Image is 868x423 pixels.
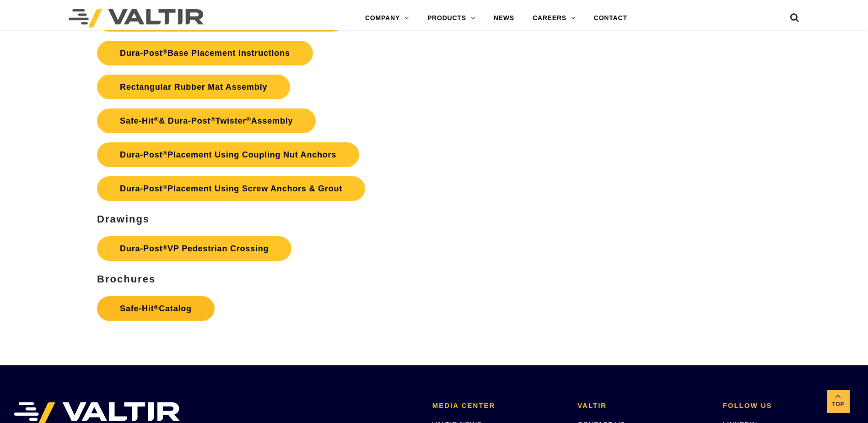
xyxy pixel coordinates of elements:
[827,390,850,413] a: Top
[97,213,150,225] strong: Drawings
[246,116,251,123] sup: ®
[723,402,854,410] h2: FOLLOW US
[97,236,291,261] a: Dura-Post®VP Pedestrian Crossing
[97,273,156,285] strong: Brochures
[523,9,585,27] a: CAREERS
[97,108,316,133] a: Safe-Hit®& Dura-Post®Twister®Assembly
[356,9,418,27] a: COMPANY
[827,399,850,410] span: Top
[418,9,485,27] a: PRODUCTS
[97,75,290,99] a: Rectangular Rubber Mat Assembly
[585,9,636,27] a: CONTACT
[97,41,313,65] a: Dura-Post®Base Placement Instructions
[432,402,564,410] h2: MEDIA CENTER
[154,116,159,123] sup: ®
[162,150,167,157] sup: ®
[162,48,167,55] sup: ®
[97,142,359,167] a: Dura-Post®Placement Using Coupling Nut Anchors
[97,296,215,321] a: Safe-Hit®Catalog
[97,176,365,201] a: Dura-Post®Placement Using Screw Anchors & Grout
[69,9,204,27] img: Valtir
[154,304,159,311] sup: ®
[577,402,709,410] h2: VALTIR
[485,9,523,27] a: NEWS
[210,116,216,123] sup: ®
[162,184,167,190] sup: ®
[162,244,167,251] sup: ®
